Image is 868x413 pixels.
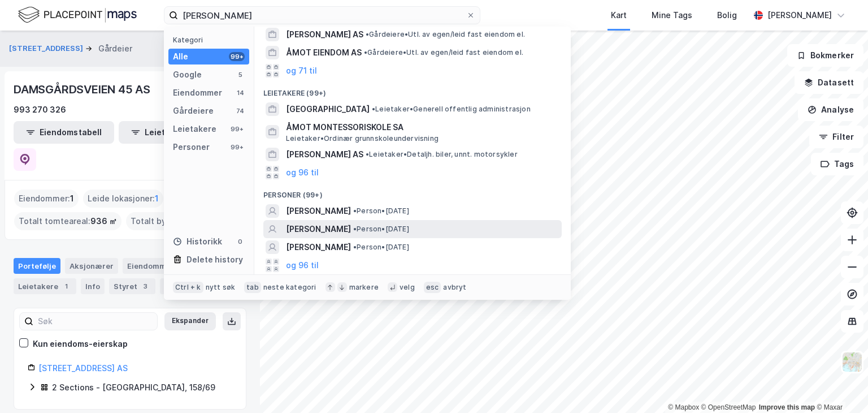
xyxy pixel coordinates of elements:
[263,283,316,292] div: neste kategori
[236,88,245,97] div: 14
[14,258,60,274] div: Portefølje
[286,240,351,254] span: [PERSON_NAME]
[366,150,518,159] span: Leietaker • Detaljh. biler, unnt. motorsykler
[443,283,466,292] div: avbryt
[286,64,317,78] button: og 71 til
[155,192,159,205] span: 1
[701,403,756,411] a: OpenStreetMap
[424,282,441,293] div: esc
[90,214,117,228] span: 936 ㎡
[286,222,351,236] span: [PERSON_NAME]
[14,121,114,144] button: Eiendomstabell
[353,243,357,251] span: •
[236,106,245,115] div: 74
[809,126,863,148] button: Filter
[611,8,627,22] div: Kart
[353,225,357,233] span: •
[173,282,203,293] div: Ctrl + k
[652,8,692,22] div: Mine Tags
[33,337,128,351] div: Kun eiendoms-eierskap
[33,313,157,330] input: Søk
[119,121,219,144] button: Leietakertabell
[14,103,66,117] div: 993 270 326
[364,48,367,57] span: •
[178,7,466,24] input: Søk på adresse, matrikkel, gårdeiere, leietakere eller personer
[364,48,523,57] span: Gårdeiere • Utl. av egen/leid fast eiendom el.
[236,237,245,246] div: 0
[140,281,151,292] div: 3
[366,30,369,38] span: •
[286,259,319,272] button: og 96 til
[164,312,216,330] button: Ekspander
[229,52,245,61] div: 99+
[173,86,222,100] div: Eiendommer
[9,43,85,54] button: [STREET_ADDRESS]
[759,403,815,411] a: Improve this map
[767,8,832,22] div: [PERSON_NAME]
[173,140,210,154] div: Personer
[14,212,121,230] div: Totalt tomteareal :
[811,359,868,413] iframe: Chat Widget
[173,122,216,136] div: Leietakere
[14,80,153,98] div: DAMSGÅRDSVEIEN 45 AS
[811,359,868,413] div: Kontrollprogram for chat
[98,42,132,55] div: Gårdeier
[236,70,245,79] div: 5
[286,46,362,59] span: ÅMOT EIENDOM AS
[52,381,215,394] div: 2 Sections - [GEOGRAPHIC_DATA], 158/69
[109,278,155,294] div: Styret
[254,182,571,202] div: Personer (99+)
[286,134,439,143] span: Leietaker • Ordinær grunnskoleundervisning
[186,253,243,266] div: Delete history
[65,258,118,274] div: Aksjonærer
[366,30,525,39] span: Gårdeiere • Utl. av egen/leid fast eiendom el.
[286,28,363,41] span: [PERSON_NAME] AS
[353,243,409,252] span: Person • [DATE]
[173,50,188,63] div: Alle
[173,104,214,118] div: Gårdeiere
[798,98,863,121] button: Analyse
[81,278,105,294] div: Info
[841,351,863,373] img: Z
[173,235,222,248] div: Historikk
[38,363,128,373] a: [STREET_ADDRESS] AS
[254,80,571,100] div: Leietakere (99+)
[353,206,409,216] span: Person • [DATE]
[83,190,163,208] div: Leide lokasjoner :
[286,121,557,134] span: ÅMOT MONTESSORISKOLE SA
[668,403,699,411] a: Mapbox
[70,192,74,205] span: 1
[717,8,737,22] div: Bolig
[372,105,375,113] span: •
[229,124,245,134] div: 99+
[173,68,202,81] div: Google
[173,36,249,44] div: Kategori
[366,150,369,158] span: •
[286,102,370,116] span: [GEOGRAPHIC_DATA]
[811,153,863,175] button: Tags
[18,5,137,25] img: logo.f888ab2527a4732fd821a326f86c7f29.svg
[60,281,72,292] div: 1
[286,148,363,161] span: [PERSON_NAME] AS
[353,225,409,234] span: Person • [DATE]
[787,44,863,67] button: Bokmerker
[372,105,531,114] span: Leietaker • Generell offentlig administrasjon
[229,143,245,152] div: 99+
[206,283,236,292] div: nytt søk
[400,283,415,292] div: velg
[14,190,79,208] div: Eiendommer :
[14,278,76,294] div: Leietakere
[123,258,192,274] div: Eiendommer
[353,206,357,215] span: •
[160,278,238,294] div: Transaksjoner
[286,166,319,179] button: og 96 til
[349,283,379,292] div: markere
[244,282,261,293] div: tab
[126,212,233,230] div: Totalt byggareal :
[286,204,351,218] span: [PERSON_NAME]
[795,71,863,94] button: Datasett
